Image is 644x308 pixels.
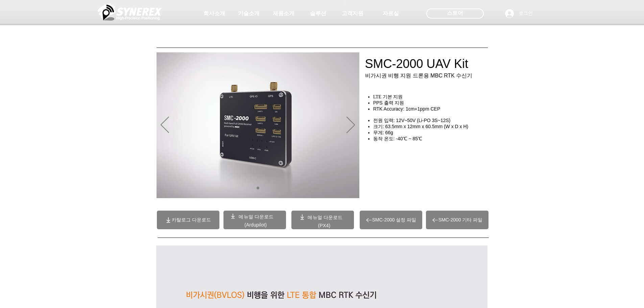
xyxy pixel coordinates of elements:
a: 자료실 [374,7,408,20]
div: 스토어 [426,8,484,19]
a: 솔루션 [301,7,335,20]
span: 크기: 63.5mm x 12mm x 60.5mm (W x D x H) [373,124,469,129]
span: 무게: 66g [373,130,393,135]
span: 카탈로그 다운로드 [172,217,211,223]
button: 로그인 [500,7,538,20]
div: 슬라이드쇼 [157,52,359,198]
a: SMC-2000 설정 파일 [360,211,422,229]
button: 이전 [161,117,169,134]
span: SMC-2000 설정 파일 [372,217,416,223]
a: 카탈로그 다운로드 [157,211,219,229]
span: 로그인 [516,10,535,17]
a: 회사소개 [197,7,231,20]
a: SMC-2000 기타 파일 [426,211,488,229]
span: 고객지원 [342,10,363,17]
span: 동작 온도: -40℃ ~ 85℃ [373,136,422,141]
span: 회사소개 [204,10,225,17]
a: 고객지원 [336,7,369,20]
span: 전원 입력: 12V~50V (Li-PO 3S~12S) [373,118,451,123]
a: 제품소개 [267,7,301,20]
span: 솔루션 [310,10,326,17]
a: 01 [257,187,259,189]
a: (PX4) [318,223,331,228]
span: 스토어 [447,9,463,17]
span: RTK Accuracy: 1cm+1ppm CEP [373,106,440,112]
img: SMC2000.jpg [157,52,359,198]
span: SMC-2000 기타 파일 [438,217,483,223]
button: 다음 [347,117,355,134]
iframe: Wix Chat [519,95,644,308]
nav: 슬라이드 [254,187,262,189]
span: 제품소개 [273,10,294,17]
a: (Ardupilot) [244,222,267,228]
a: 메뉴얼 다운로드 [308,215,342,220]
span: 기술소개 [238,10,260,17]
a: 기술소개 [232,7,266,20]
span: 자료실 [383,10,399,17]
img: 씨너렉스_White_simbol_대지 1.png [98,2,162,22]
a: 메뉴얼 다운로드 [239,214,273,219]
